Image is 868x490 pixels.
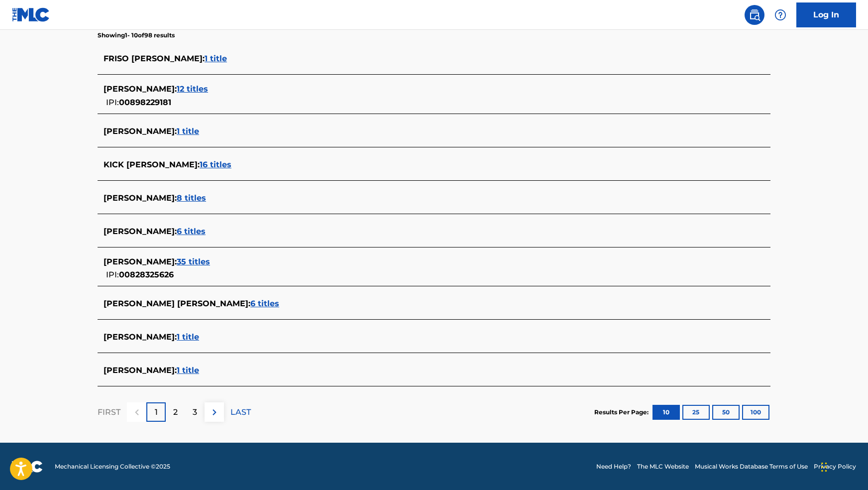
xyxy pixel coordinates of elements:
button: 50 [712,405,740,420]
span: 35 titles [177,257,210,266]
span: 8 titles [177,193,206,203]
a: Need Help? [596,462,631,471]
p: 1 [155,406,158,418]
p: LAST [230,406,251,418]
span: [PERSON_NAME] : [104,332,177,342]
span: 00828325626 [119,270,174,279]
span: 1 title [177,332,199,342]
span: 12 titles [177,84,208,94]
span: Mechanical Licensing Collective © 2025 [55,462,170,471]
a: Public Search [745,5,764,25]
span: [PERSON_NAME] [PERSON_NAME] : [104,299,250,308]
span: 1 title [205,54,227,63]
img: help [774,9,786,21]
button: 10 [652,405,680,420]
span: [PERSON_NAME] : [104,366,177,375]
span: [PERSON_NAME] : [104,257,177,266]
p: 2 [173,406,178,418]
button: 25 [682,405,710,420]
span: [PERSON_NAME] : [104,84,177,94]
span: 1 title [177,126,199,136]
a: Log In [796,2,856,27]
a: Musical Works Database Terms of Use [695,462,808,471]
p: FIRST [98,406,120,418]
p: Showing 1 - 10 of 98 results [98,31,175,40]
span: [PERSON_NAME] : [104,193,177,203]
span: IPI: [106,98,119,107]
span: 16 titles [200,160,231,169]
img: right [209,406,220,418]
iframe: Chat Widget [818,442,868,490]
span: [PERSON_NAME] : [104,227,177,236]
span: KICK [PERSON_NAME] : [104,160,200,169]
img: logo [12,461,43,473]
span: [PERSON_NAME] : [104,126,177,136]
span: 6 titles [250,299,279,308]
a: Privacy Policy [814,462,856,471]
p: Results Per Page: [594,408,651,417]
a: The MLC Website [637,462,689,471]
span: 1 title [177,366,199,375]
img: MLC Logo [12,7,50,22]
div: Help [770,5,790,25]
p: 3 [193,406,197,418]
img: search [749,9,760,21]
span: IPI: [106,270,119,279]
div: Drag [821,452,827,482]
span: FRISO [PERSON_NAME] : [104,54,205,63]
span: 6 titles [177,227,206,236]
button: 100 [742,405,769,420]
span: 00898229181 [119,98,171,107]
